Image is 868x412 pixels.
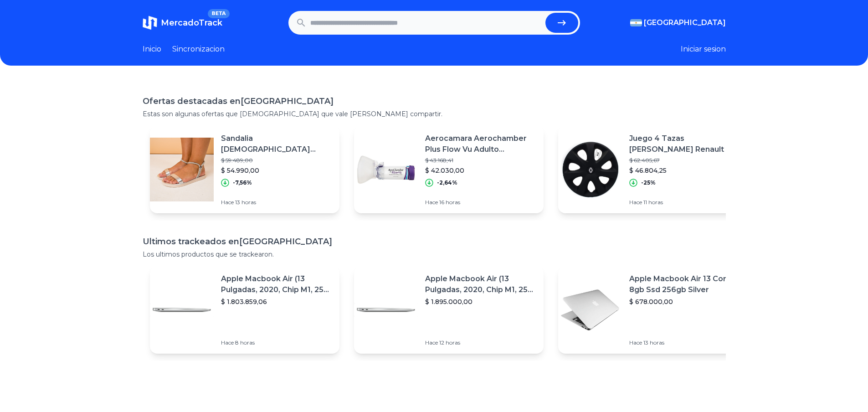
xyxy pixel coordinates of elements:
[143,235,726,248] h1: Ultimos trackeados en [GEOGRAPHIC_DATA]
[558,266,748,354] a: Featured imageApple Macbook Air 13 Core I5 8gb Ssd 256gb Silver$ 678.000,00Hace 13 horas
[150,126,339,213] a: Featured imageSandalia [DEMOGRAPHIC_DATA] Comfort Mujer Pulsera Strass Comoda Elegante$ 59.489,00...
[354,138,418,201] img: Featured image
[644,17,726,28] span: [GEOGRAPHIC_DATA]
[208,9,229,18] span: BETA
[354,278,418,342] img: Featured image
[221,273,332,295] p: Apple Macbook Air (13 Pulgadas, 2020, Chip M1, 256 Gb De Ssd, 8 Gb De Ram) - Plata
[629,166,740,175] p: $ 46.804,25
[629,157,740,164] p: $ 62.405,67
[629,339,740,346] p: Hace 13 horas
[425,166,536,175] p: $ 42.030,00
[143,15,157,30] img: MercadoTrack
[558,278,622,342] img: Featured image
[354,126,544,213] a: Featured imageAerocamara Aerochamber Plus Flow Vu Adulto Mascarilla Chica$ 43.168,41$ 42.030,00-2...
[161,18,222,28] span: MercadoTrack
[629,273,740,295] p: Apple Macbook Air 13 Core I5 8gb Ssd 256gb Silver
[641,179,656,186] p: -25%
[150,278,214,342] img: Featured image
[630,17,726,28] button: [GEOGRAPHIC_DATA]
[629,133,740,155] p: Juego 4 Tazas [PERSON_NAME] Renault Clio Mio D/13 R 13 Negra T6431-n
[143,250,726,259] p: Los ultimos productos que se trackearon.
[221,133,332,155] p: Sandalia [DEMOGRAPHIC_DATA] Comfort Mujer Pulsera Strass Comoda Elegante
[143,109,726,118] p: Estas son algunas ofertas que [DEMOGRAPHIC_DATA] que vale [PERSON_NAME] compartir.
[143,44,161,55] a: Inicio
[558,138,622,201] img: Featured image
[172,44,225,55] a: Sincronizacion
[558,126,748,213] a: Featured imageJuego 4 Tazas [PERSON_NAME] Renault Clio Mio D/13 R 13 Negra T6431-n$ 62.405,67$ 46...
[425,199,536,206] p: Hace 16 horas
[437,179,457,186] p: -2,64%
[425,273,536,295] p: Apple Macbook Air (13 Pulgadas, 2020, Chip M1, 256 Gb De Ssd, 8 Gb De Ram) - Plata
[425,157,536,164] p: $ 43.168,41
[221,157,332,164] p: $ 59.489,00
[221,166,332,175] p: $ 54.990,00
[629,199,740,206] p: Hace 11 horas
[425,297,536,306] p: $ 1.895.000,00
[354,266,544,354] a: Featured imageApple Macbook Air (13 Pulgadas, 2020, Chip M1, 256 Gb De Ssd, 8 Gb De Ram) - Plata$...
[143,95,726,108] h1: Ofertas destacadas en [GEOGRAPHIC_DATA]
[143,15,222,30] a: MercadoTrackBETA
[233,179,252,186] p: -7,56%
[150,138,214,201] img: Featured image
[221,339,332,346] p: Hace 8 horas
[221,199,332,206] p: Hace 13 horas
[681,44,726,55] button: Iniciar sesion
[630,19,642,26] img: Argentina
[221,297,332,306] p: $ 1.803.859,06
[629,297,740,306] p: $ 678.000,00
[150,266,339,354] a: Featured imageApple Macbook Air (13 Pulgadas, 2020, Chip M1, 256 Gb De Ssd, 8 Gb De Ram) - Plata$...
[425,339,536,346] p: Hace 12 horas
[425,133,536,155] p: Aerocamara Aerochamber Plus Flow Vu Adulto Mascarilla Chica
